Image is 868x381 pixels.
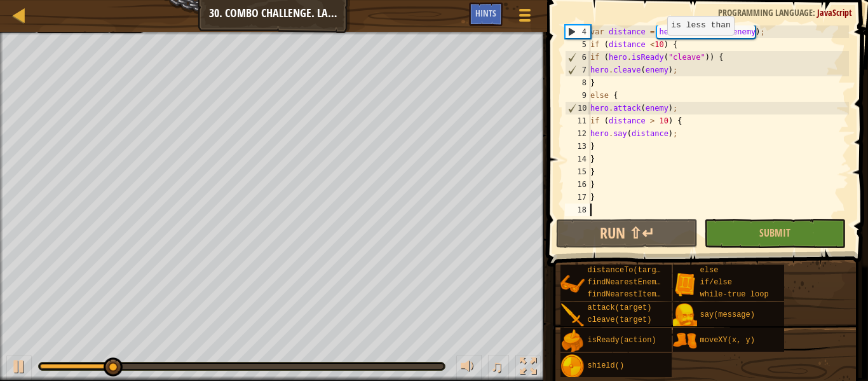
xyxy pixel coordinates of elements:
div: 6 [566,51,590,64]
span: : [813,6,817,18]
img: portrait.png [560,303,585,328]
span: Programming language [718,6,813,18]
button: Ctrl + P: Play [6,355,32,381]
div: 18 [565,204,590,216]
span: say(message) [700,310,755,319]
span: cleave(target) [588,315,652,324]
div: 8 [565,76,590,89]
span: if/else [700,278,732,287]
div: 10 [566,102,590,114]
span: moveXY(x, y) [700,336,755,345]
span: ♫ [491,357,503,376]
span: distanceTo(target) [588,266,670,275]
button: Submit [704,219,846,248]
div: 7 [566,64,590,76]
span: Submit [759,226,790,240]
div: 16 [565,178,590,191]
img: portrait.png [673,303,697,328]
div: 13 [565,140,590,153]
div: 14 [565,153,590,165]
span: isReady(action) [588,336,656,345]
span: attack(target) [588,303,652,312]
img: portrait.png [560,272,585,296]
img: portrait.png [673,272,697,296]
div: 9 [565,89,590,102]
span: shield() [588,361,625,370]
button: Show game menu [509,3,541,32]
img: portrait.png [673,329,697,353]
span: Hints [475,7,496,19]
div: 12 [565,127,590,140]
button: Adjust volume [456,355,482,381]
span: findNearestEnemy() [588,278,670,287]
button: ♫ [488,355,510,381]
button: Run ⇧↵ [556,219,698,248]
div: 15 [565,165,590,178]
div: 4 [566,25,590,38]
img: portrait.png [560,329,585,353]
img: portrait.png [560,354,585,378]
button: Toggle fullscreen [515,355,541,381]
span: findNearestItem() [588,290,665,299]
span: else [700,266,719,275]
span: JavaScript [817,6,852,18]
div: 17 [565,191,590,204]
span: while-true loop [700,290,769,299]
div: 11 [565,114,590,127]
code: is less than [671,20,731,30]
div: 5 [565,38,590,51]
